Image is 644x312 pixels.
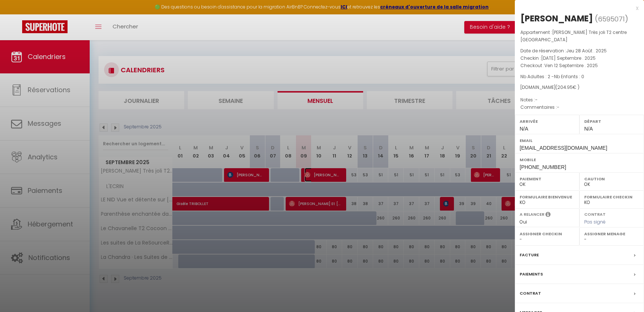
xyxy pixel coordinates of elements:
[557,104,559,110] span: -
[6,3,28,25] button: Ouvrir le widget de chat LiveChat
[584,230,639,238] label: Assigner Menage
[520,164,566,170] span: [PHONE_NUMBER]
[520,104,638,111] p: Commentaires :
[520,29,638,44] p: Appartement :
[520,29,627,43] span: [PERSON_NAME] Très joli T2 centre [GEOGRAPHIC_DATA]
[557,84,573,90] span: 204.95
[520,126,528,132] span: N/A
[520,55,638,62] p: Checkin :
[595,14,628,24] span: ( )
[584,211,606,216] label: Contrat
[520,47,638,55] p: Date de réservation :
[520,270,543,278] label: Paiements
[545,211,551,219] i: Sélectionner OUI si vous souhaiter envoyer les séquences de messages post-checkout
[544,62,598,69] span: Ven 12 Septembre . 2025
[535,97,538,103] span: -
[520,193,575,201] label: Formulaire Bienvenue
[520,156,639,163] label: Mobile
[584,126,593,132] span: N/A
[520,175,575,183] label: Paiement
[566,48,607,54] span: Jeu 28 Août . 2025
[515,4,638,13] div: x
[520,211,544,218] label: A relancer
[598,14,625,24] span: 6595071
[520,62,638,69] p: Checkout :
[584,175,639,183] label: Caution
[520,73,584,80] span: Nb Adultes : 2 -
[520,137,639,144] label: Email
[554,73,584,80] span: Nb Enfants : 0
[520,96,638,104] p: Notes :
[555,84,579,90] span: ( € )
[584,118,639,125] label: Départ
[520,13,593,24] div: [PERSON_NAME]
[520,251,539,259] label: Facture
[541,55,596,61] span: [DATE] Septembre . 2025
[520,118,575,125] label: Arrivée
[584,193,639,201] label: Formulaire Checkin
[520,84,638,91] div: [DOMAIN_NAME]
[520,290,541,297] label: Contrat
[584,219,606,225] span: Pas signé
[520,145,607,151] span: [EMAIL_ADDRESS][DOMAIN_NAME]
[520,230,575,238] label: Assigner Checkin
